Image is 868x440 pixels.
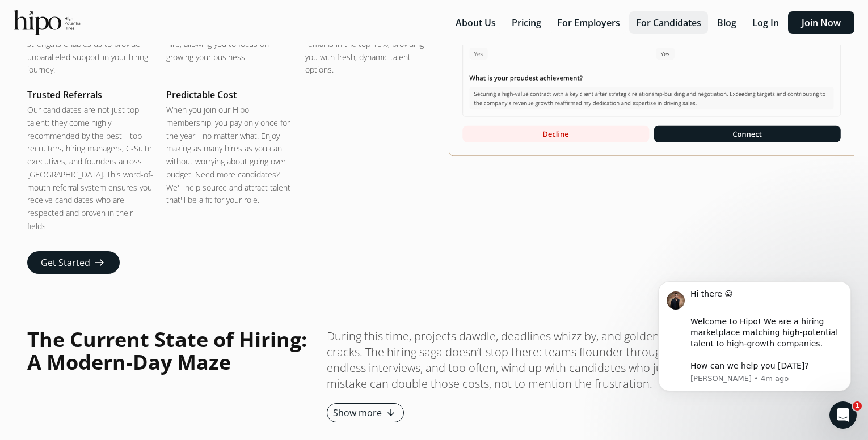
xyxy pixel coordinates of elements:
button: Get Started arrow_right_alt [27,251,120,274]
p: During this time, projects dawdle, deadlines whizz by, and golden opportunities slip through the ... [327,328,841,392]
a: About Us [449,16,505,29]
h5: Predictable Cost [166,88,294,101]
p: When you join our Hipo membership, you pay only once for the year - no matter what. Enjoy making ... [166,104,294,207]
iframe: Intercom live chat [829,401,857,429]
button: Blog [710,11,743,34]
span: Get Started [41,256,90,269]
button: Pricing [505,11,548,34]
button: Show more arrow_downward_alt [327,403,404,422]
a: Join Now [788,16,854,29]
button: Join Now [788,11,854,34]
a: For Candidates [629,16,710,29]
a: Blog [710,16,745,29]
button: For Employers [550,11,627,34]
h1: The Current State of Hiring: A Modern-Day Maze [27,328,311,374]
a: Log In [745,16,788,29]
h5: Trusted Referrals [27,88,155,101]
span: arrow_right_alt [92,256,106,269]
button: For Candidates [629,11,708,34]
img: official-logo [14,10,81,35]
a: For Employers [550,16,629,29]
a: Pricing [505,16,550,29]
span: arrow_downward_alt [384,406,398,420]
iframe: Intercom notifications message [641,264,868,409]
button: Log In [745,11,786,34]
p: Our candidates are not just top talent; they come highly recommended by the best—top recruiters, ... [27,104,155,233]
span: Show more [333,406,382,420]
span: 1 [853,401,862,411]
button: About Us [449,11,503,34]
